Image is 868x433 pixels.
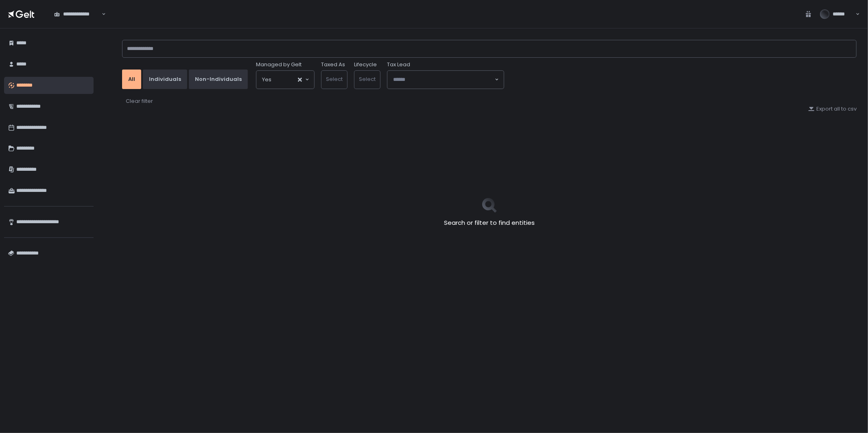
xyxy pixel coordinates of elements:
div: Non-Individuals [195,76,242,83]
input: Search for option [271,76,297,84]
div: Search for option [387,71,504,89]
span: Managed by Gelt [256,61,302,68]
div: Clear filter [126,98,153,105]
div: All [128,76,135,83]
button: Export all to csv [808,105,857,113]
label: Taxed As [321,61,345,68]
input: Search for option [101,10,101,18]
button: All [122,70,141,89]
span: Select [359,75,376,83]
button: Clear filter [125,97,153,105]
button: Individuals [143,70,187,89]
span: Select [326,75,343,83]
div: Search for option [49,5,106,22]
button: Clear Selected [298,78,302,82]
div: Search for option [256,71,314,89]
h2: Search or filter to find entities [444,218,535,228]
input: Search for option [393,76,494,84]
div: Individuals [149,76,181,83]
label: Lifecycle [354,61,377,68]
span: Tax Lead [387,61,410,68]
span: Yes [262,76,271,84]
button: Non-Individuals [189,70,248,89]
